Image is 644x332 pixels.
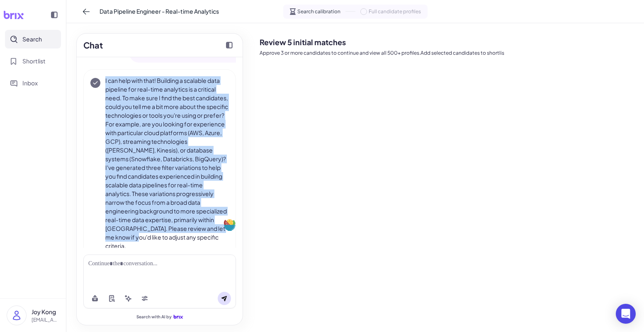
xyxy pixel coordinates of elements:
h2: Review 5 initial matches [260,36,637,48]
div: Open Intercom Messenger [616,304,636,324]
span: Search calibration [297,8,340,15]
h2: Chat [83,39,103,51]
span: Inbox [22,79,38,87]
p: Joy Kong [32,308,59,316]
button: Collapse chat [223,39,236,52]
span: Data Pipeline Engineer - Real-time Analytics [100,7,219,16]
button: Search [5,30,61,48]
button: Send message [218,292,231,305]
p: Approve 3 or more candidates to continue and view all 500+ profiles.Add selected candidates to sh... [260,49,637,57]
span: Full candidate profiles [369,8,421,15]
p: [EMAIL_ADDRESS][DOMAIN_NAME] [32,316,59,324]
span: Shortlist [22,57,46,65]
span: Search [22,35,42,44]
button: Shortlist [5,52,61,70]
span: Search with AI by [136,314,172,320]
img: user_logo.png [7,306,26,325]
button: Inbox [5,74,61,92]
p: I can help with that! Building a scalable data pipeline for real-time analytics is a critical nee... [105,76,229,250]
